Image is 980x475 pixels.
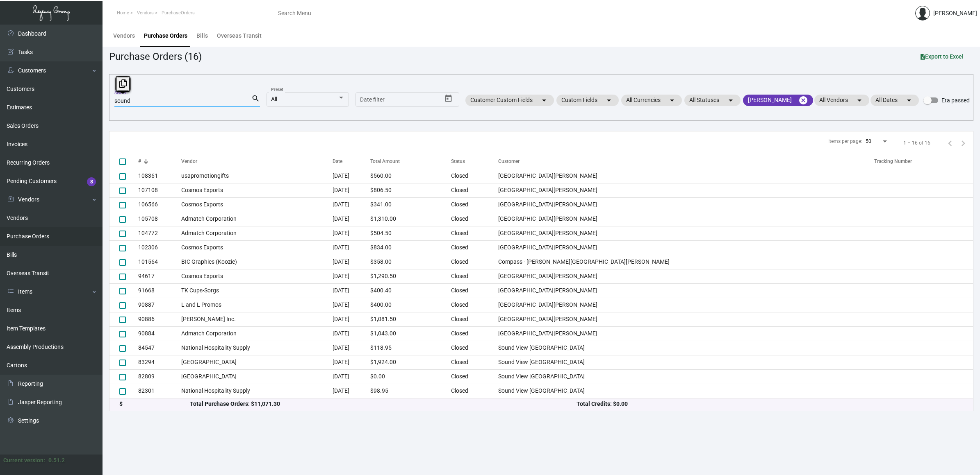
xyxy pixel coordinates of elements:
td: $1,310.00 [370,212,451,226]
span: Home [117,10,129,16]
div: Vendor [181,158,197,165]
td: $1,081.50 [370,312,451,326]
td: [GEOGRAPHIC_DATA] [181,355,333,369]
td: Closed [451,197,498,212]
td: 101564 [138,255,181,269]
td: [DATE] [333,384,370,398]
td: Closed [451,255,498,269]
td: Admatch Corporation [181,326,333,341]
td: Closed [451,369,498,384]
div: # [138,158,181,165]
button: Previous page [944,136,957,149]
div: Bills [196,32,208,40]
div: 0.51.2 [48,456,65,465]
td: [GEOGRAPHIC_DATA][PERSON_NAME] [498,212,874,226]
td: $358.00 [370,255,451,269]
td: $400.40 [370,283,451,298]
td: 82301 [138,384,181,398]
mat-icon: arrow_drop_down [604,95,614,105]
button: Next page [957,136,970,149]
td: Cosmos Exports [181,197,333,212]
input: Start date [360,97,385,103]
span: Export to Excel [921,53,964,60]
div: 1 – 16 of 16 [903,139,930,147]
td: [GEOGRAPHIC_DATA][PERSON_NAME] [498,197,874,212]
td: National Hospitality Supply [181,341,333,355]
td: [GEOGRAPHIC_DATA][PERSON_NAME] [498,240,874,255]
td: [GEOGRAPHIC_DATA][PERSON_NAME] [498,269,874,283]
td: Closed [451,298,498,312]
td: $341.00 [370,197,451,212]
div: Vendors [113,32,135,40]
td: 91668 [138,283,181,298]
td: [GEOGRAPHIC_DATA][PERSON_NAME] [498,298,874,312]
div: Purchase Orders (16) [109,49,202,64]
div: $ [119,400,190,408]
td: 108361 [138,169,181,183]
div: Total Amount [370,158,451,165]
mat-icon: cancel [798,95,808,105]
span: All [271,96,277,102]
div: Total Amount [370,158,400,165]
td: 84547 [138,341,181,355]
mat-icon: arrow_drop_down [539,95,549,105]
td: Sound View [GEOGRAPHIC_DATA] [498,369,874,384]
button: Export to Excel [914,49,970,64]
td: Closed [451,312,498,326]
input: End date [392,97,432,103]
td: Closed [451,169,498,183]
div: Overseas Transit [217,32,262,40]
td: National Hospitality Supply [181,384,333,398]
mat-select: Items per page: [866,139,889,145]
td: Closed [451,384,498,398]
td: 90887 [138,298,181,312]
mat-chip: Custom Fields [556,95,619,106]
td: [DATE] [333,298,370,312]
td: 82809 [138,369,181,384]
div: # [138,158,141,165]
i: Copy [119,79,127,88]
td: 104772 [138,226,181,240]
td: [GEOGRAPHIC_DATA][PERSON_NAME] [498,326,874,341]
div: Customer [498,158,874,165]
td: 105708 [138,212,181,226]
td: Closed [451,183,498,197]
td: [DATE] [333,369,370,384]
mat-icon: arrow_drop_down [667,95,677,105]
div: [PERSON_NAME] [933,9,977,18]
td: Closed [451,212,498,226]
td: [PERSON_NAME] Inc. [181,312,333,326]
td: [DATE] [333,341,370,355]
div: Total Credits: $0.00 [577,400,963,408]
td: 90884 [138,326,181,341]
td: [DATE] [333,326,370,341]
td: 107108 [138,183,181,197]
div: Date [333,158,370,165]
td: 90886 [138,312,181,326]
td: usapromotiongifts [181,169,333,183]
td: Closed [451,326,498,341]
td: Closed [451,341,498,355]
button: Open calendar [442,92,455,105]
td: Closed [451,355,498,369]
td: Closed [451,269,498,283]
td: Sound View [GEOGRAPHIC_DATA] [498,384,874,398]
div: Purchase Orders [144,32,187,40]
div: Tracking Number [874,158,912,165]
td: [GEOGRAPHIC_DATA] [181,369,333,384]
td: [GEOGRAPHIC_DATA][PERSON_NAME] [498,312,874,326]
td: 102306 [138,240,181,255]
td: Compass - [PERSON_NAME][GEOGRAPHIC_DATA][PERSON_NAME] [498,255,874,269]
td: Sound View [GEOGRAPHIC_DATA] [498,355,874,369]
mat-icon: arrow_drop_down [726,95,736,105]
span: 50 [866,138,871,144]
mat-icon: search [251,94,260,104]
td: $118.95 [370,341,451,355]
td: L and L Promos [181,298,333,312]
td: $1,924.00 [370,355,451,369]
td: [DATE] [333,169,370,183]
mat-chip: Customer Custom Fields [465,95,554,106]
td: BIC Graphics (Koozie) [181,255,333,269]
td: 83294 [138,355,181,369]
mat-chip: All Dates [871,95,919,106]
